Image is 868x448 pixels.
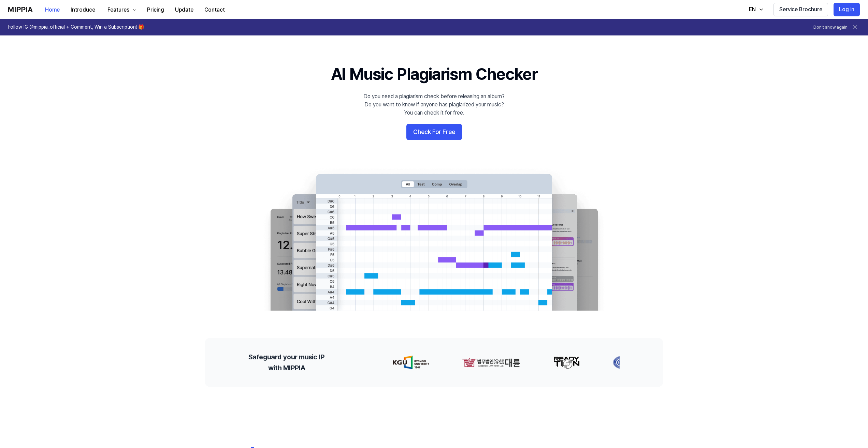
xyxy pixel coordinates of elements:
div: Do you need a plagiarism check before releasing an album? Do you want to know if anyone has plagi... [363,92,505,117]
a: Update [170,0,199,19]
h1: Follow IG @mippia_official + Comment, Win a Subscription! 🎁 [8,24,144,31]
h2: Safeguard your music IP with MIPPIA [248,352,324,373]
button: Log in [834,3,860,16]
img: logo [8,7,33,12]
button: Home [40,3,65,17]
button: Update [170,3,199,17]
img: partner-logo-1 [461,356,520,369]
div: EN [748,5,757,14]
button: Contact [199,3,230,17]
img: partner-logo-2 [553,356,579,369]
button: Pricing [142,3,170,17]
button: EN [742,3,768,16]
img: main Image [257,167,611,311]
div: Features [106,6,131,14]
button: Introduce [65,3,101,17]
button: Check For Free [406,124,462,140]
h1: AI Music Plagiarism Checker [331,63,537,86]
a: Home [40,0,65,19]
img: partner-logo-3 [612,356,633,369]
img: partner-logo-0 [392,356,429,369]
button: Service Brochure [773,3,828,16]
button: Don't show again [813,25,848,30]
button: Features [101,3,142,17]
